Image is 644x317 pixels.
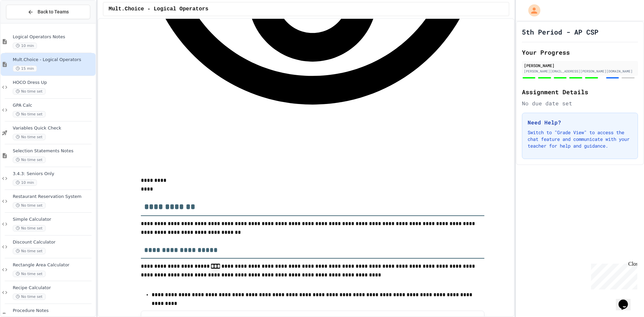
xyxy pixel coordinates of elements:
h1: 5th Period - AP CSP [522,27,598,37]
span: Rectangle Area Calculator [13,262,94,268]
h3: Need Help? [528,118,632,126]
span: 3.4.3: Seniors Only [13,171,94,177]
span: Procedure Notes [13,308,94,314]
span: Logical Operators Notes [13,34,94,40]
span: Discount Calculator [13,240,94,245]
div: [PERSON_NAME][EMAIL_ADDRESS][PERSON_NAME][DOMAIN_NAME] [524,69,636,74]
span: Restaurant Reservation System [13,194,94,200]
iframe: chat widget [588,261,637,289]
span: 10 min [13,43,37,49]
span: 15 min [13,65,37,72]
span: No time set [13,111,46,117]
span: Simple Calculator [13,217,94,222]
span: No time set [13,248,46,254]
span: No time set [13,202,46,209]
button: Back to Teams [6,5,90,19]
span: No time set [13,225,46,231]
span: Mult.Choice - Logical Operators [13,57,94,63]
span: No time set [13,88,46,95]
span: No time set [13,157,46,163]
span: Back to Teams [38,8,69,15]
span: No time set [13,271,46,277]
span: Recipe Calculator [13,285,94,291]
div: Chat with us now!Close [3,3,46,43]
iframe: chat widget [616,290,637,310]
span: GPA Calc [13,103,94,108]
span: Variables Quick Check [13,125,94,131]
p: Switch to "Grade View" to access the chat feature and communicate with your teacher for help and ... [528,129,632,149]
div: No due date set [522,99,638,107]
h2: Assignment Details [522,87,638,97]
span: No time set [13,294,46,300]
span: HOCO Dress Up [13,80,94,86]
span: Selection Statements Notes [13,148,94,154]
h2: Your Progress [522,48,638,57]
span: No time set [13,134,46,140]
span: 10 min [13,179,37,186]
div: My Account [521,3,542,18]
span: Mult.Choice - Logical Operators [109,5,209,13]
div: [PERSON_NAME] [524,62,636,68]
